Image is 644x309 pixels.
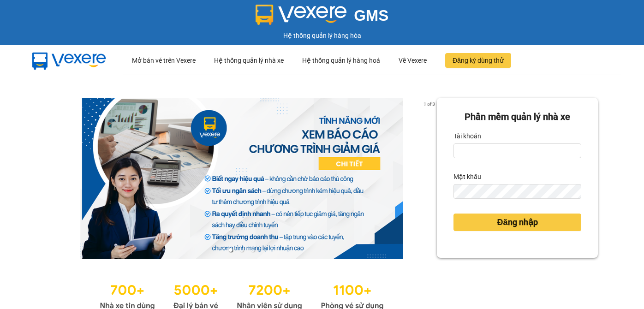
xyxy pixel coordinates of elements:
li: slide item 3 [251,248,255,252]
li: slide item 2 [240,248,244,252]
div: Hệ thống quản lý hàng hoá [302,46,380,75]
button: previous slide / item [46,98,59,259]
label: Mật khẩu [453,169,481,184]
div: Phần mềm quản lý nhà xe [453,110,581,124]
img: logo 2 [256,5,347,25]
input: Mật khẩu [453,184,581,199]
span: Đăng nhập [497,216,538,229]
p: 1 of 3 [421,98,437,110]
button: Đăng nhập [453,214,581,231]
div: Về Vexere [399,46,427,75]
div: Hệ thống quản lý hàng hóa [2,30,642,41]
div: Hệ thống quản lý nhà xe [214,46,284,75]
div: Mở bán vé trên Vexere [132,46,196,75]
label: Tài khoản [453,129,481,143]
li: slide item 1 [229,248,233,252]
a: GMS [256,14,389,21]
span: Đăng ký dùng thử [453,55,504,65]
input: Tài khoản [453,143,581,158]
span: GMS [354,7,388,24]
button: Đăng ký dùng thử [445,53,511,68]
img: mbUUG5Q.png [23,45,115,76]
button: next slide / item [424,98,437,259]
